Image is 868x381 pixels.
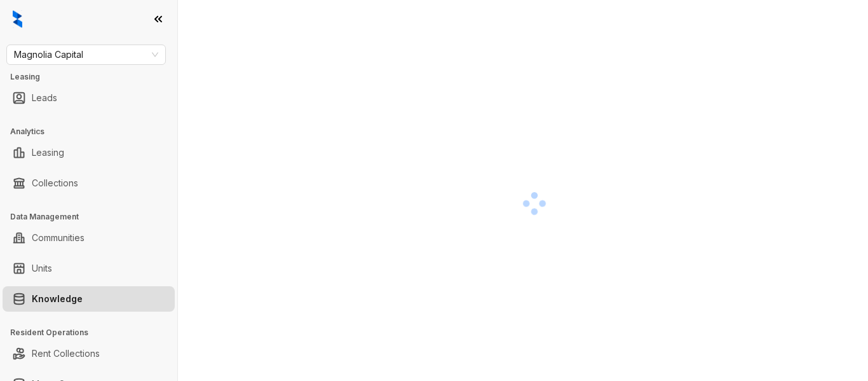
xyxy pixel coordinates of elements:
a: Units [32,256,52,281]
h3: Resident Operations [10,327,177,338]
li: Leads [3,85,175,111]
li: Units [3,256,175,281]
h3: Leasing [10,71,177,83]
a: Leads [32,85,57,111]
a: Communities [32,225,85,251]
li: Leasing [3,140,175,165]
a: Knowledge [32,286,83,312]
li: Collections [3,170,175,196]
img: logo [13,10,22,28]
a: Leasing [32,140,64,165]
h3: Analytics [10,126,177,137]
h3: Data Management [10,211,177,223]
span: Magnolia Capital [14,45,158,64]
li: Knowledge [3,286,175,312]
li: Communities [3,225,175,251]
li: Rent Collections [3,341,175,366]
a: Rent Collections [32,341,100,366]
a: Collections [32,170,78,196]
